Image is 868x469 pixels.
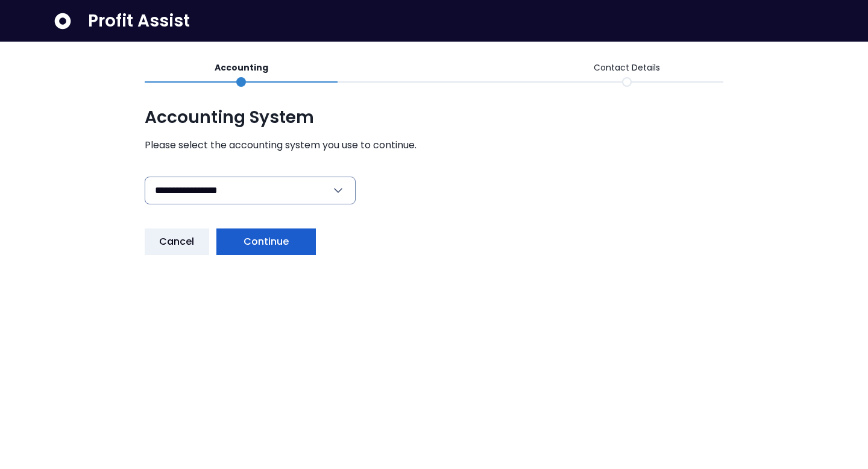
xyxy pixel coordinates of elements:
[145,107,723,128] span: Accounting System
[159,234,195,249] span: Cancel
[145,228,209,255] button: Cancel
[244,234,289,249] span: Continue
[215,61,268,74] p: Accounting
[145,138,723,153] span: Please select the accounting system you use to continue.
[216,228,316,255] button: Continue
[88,10,190,32] span: Profit Assist
[594,61,660,74] p: Contact Details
